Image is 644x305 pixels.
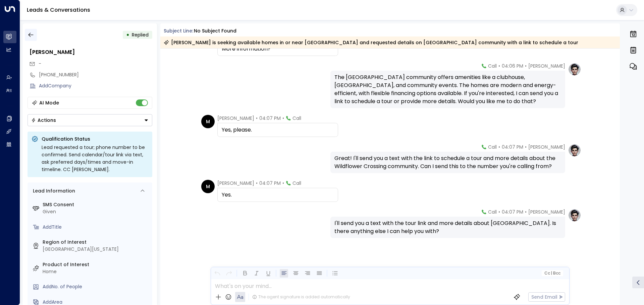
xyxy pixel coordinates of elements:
div: Lead requested a tour; phone number to be confirmed. Send calendar/tour link via text, ask prefer... [42,144,148,173]
span: [PERSON_NAME] [528,144,565,150]
span: 04:07 PM [502,209,523,215]
img: profile-logo.png [568,209,581,222]
img: profile-logo.png [568,63,581,76]
span: • [282,180,284,186]
span: [PERSON_NAME] [528,209,565,215]
span: • [525,63,527,69]
div: [PERSON_NAME] [30,48,152,56]
span: [PERSON_NAME] [217,180,254,186]
img: profile-logo.png [568,144,581,157]
span: | [551,271,552,276]
div: AddTitle [43,224,150,231]
span: 04:06 PM [502,63,523,69]
div: Yes. [222,191,334,199]
span: • [498,144,500,150]
span: 04:07 PM [259,115,281,122]
div: I'll send you a text with the tour link and more details about [GEOGRAPHIC_DATA]. Is there anythi... [334,219,561,235]
div: • [126,29,129,41]
div: Actions [31,117,56,123]
span: [PERSON_NAME] [528,63,565,69]
div: AddNo. of People [43,283,150,290]
div: AI Mode [39,99,59,106]
span: Call [488,144,497,150]
div: M [201,115,215,128]
span: - [39,60,41,67]
span: • [498,63,500,69]
div: AddCompany [39,82,152,89]
span: • [256,180,258,186]
a: Leads & Conversations [27,6,90,14]
div: Yes, please. [222,126,334,134]
div: M [201,180,215,193]
button: Undo [213,269,221,278]
span: [PERSON_NAME] [217,115,254,122]
div: Lead Information [31,187,75,195]
span: • [525,209,527,215]
label: Region of Interest [43,239,150,246]
span: Call [292,115,301,122]
div: More information? [222,45,334,53]
div: [GEOGRAPHIC_DATA][US_STATE] [43,246,150,253]
span: Call [488,209,497,215]
div: [PHONE_NUMBER] [39,71,152,78]
div: Great! I'll send you a text with the link to schedule a tour and more details about the Wildflowe... [334,154,561,170]
button: Redo [225,269,233,278]
span: • [498,209,500,215]
span: • [282,115,284,122]
span: Subject Line: [164,27,193,34]
div: Home [43,268,150,275]
p: Qualification Status [42,136,148,142]
span: 04:07 PM [502,144,523,150]
div: Button group with a nested menu [28,114,152,126]
span: Cc Bcc [544,271,560,276]
span: Call [292,180,301,186]
div: The agent signature is added automatically [252,294,350,300]
div: No subject found [194,27,236,34]
label: SMS Consent [43,201,150,208]
label: Product of Interest [43,261,150,268]
span: • [525,144,527,150]
div: [PERSON_NAME] is seeking available homes in or near [GEOGRAPHIC_DATA] and requested details on [G... [164,39,578,46]
div: Given [43,208,150,215]
span: • [256,115,258,122]
button: Cc|Bcc [541,270,563,277]
span: Call [488,63,497,69]
div: The [GEOGRAPHIC_DATA] community offers amenities like a clubhouse, [GEOGRAPHIC_DATA], and communi... [334,73,561,105]
span: 04:07 PM [259,180,281,186]
button: Actions [28,114,152,126]
span: Replied [132,31,149,38]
